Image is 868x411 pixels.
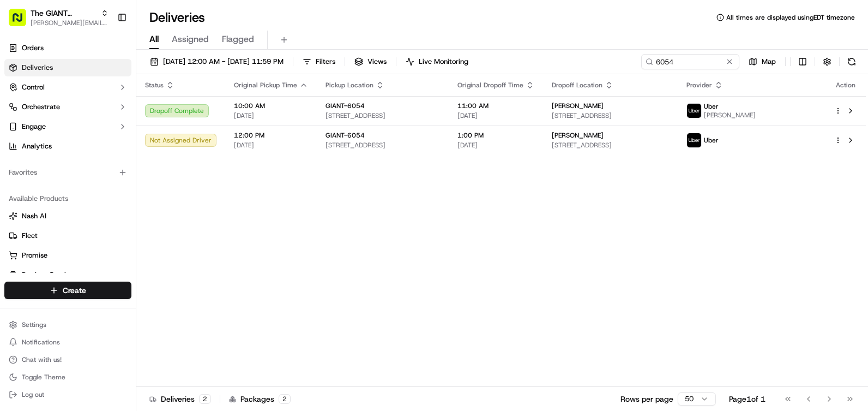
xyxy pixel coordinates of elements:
[4,370,131,385] button: Toggle Theme
[22,63,53,73] span: Deliveries
[367,57,387,67] span: Views
[834,81,857,90] div: Action
[325,131,365,140] span: GIANT-6054
[744,54,781,69] button: Map
[103,158,175,169] span: API Documentation
[22,338,60,347] span: Notifications
[4,247,131,264] button: Promise
[4,266,131,284] button: Product Catalog
[22,158,83,169] span: Knowledge Base
[9,231,127,241] a: Fleet
[88,154,179,174] a: 💻API Documentation
[22,122,46,132] span: Engage
[37,104,179,115] div: Start new chat
[149,33,159,46] span: All
[316,57,335,67] span: Filters
[325,81,373,90] span: Pickup Location
[22,82,45,92] span: Control
[457,141,534,150] span: [DATE]
[234,111,308,120] span: [DATE]
[726,13,855,22] span: All times are displayed using EDT timezone
[11,159,20,168] div: 📗
[4,282,131,299] button: Create
[4,227,131,245] button: Fleet
[185,108,198,121] button: Start new chat
[31,19,108,27] button: [PERSON_NAME][EMAIL_ADDRESS][PERSON_NAME][DOMAIN_NAME]
[762,57,776,67] span: Map
[457,81,523,90] span: Original Dropoff Time
[229,394,291,404] div: Packages
[401,54,473,69] button: Live Monitoring
[172,33,209,46] span: Assigned
[37,115,138,124] div: We're available if you need us!
[279,394,291,404] div: 2
[234,141,308,150] span: [DATE]
[9,251,127,260] a: Promise
[325,102,365,110] span: GIANT-6054
[9,211,127,221] a: Nash AI
[349,54,391,69] button: Views
[22,43,44,53] span: Orders
[704,136,719,145] span: Uber
[22,231,38,241] span: Fleet
[22,251,47,260] span: Promise
[22,211,46,221] span: Nash AI
[92,159,101,168] div: 💻
[552,131,604,140] span: [PERSON_NAME]
[704,102,719,111] span: Uber
[22,373,65,382] span: Toggle Theme
[4,352,131,367] button: Chat with us!
[704,111,756,120] span: [PERSON_NAME]
[4,59,131,76] a: Deliveries
[149,394,211,404] div: Deliveries
[199,394,211,404] div: 2
[222,33,254,46] span: Flagged
[31,8,97,19] button: The GIANT Company
[11,44,198,61] p: Welcome 👋
[457,102,534,110] span: 11:00 AM
[4,335,131,350] button: Notifications
[22,390,44,399] span: Log out
[729,394,765,404] div: Page 1 of 1
[4,190,131,207] div: Available Products
[325,111,440,120] span: [STREET_ADDRESS]
[22,320,46,329] span: Settings
[4,39,131,57] a: Orders
[844,54,859,69] button: Refresh
[457,111,534,120] span: [DATE]
[4,164,131,181] div: Favorites
[22,141,52,151] span: Analytics
[9,270,127,280] a: Product Catalog
[552,102,604,110] span: [PERSON_NAME]
[4,4,113,31] button: The GIANT Company[PERSON_NAME][EMAIL_ADDRESS][PERSON_NAME][DOMAIN_NAME]
[552,81,602,90] span: Dropoff Location
[77,184,132,193] a: Powered byPylon
[4,79,131,96] button: Control
[11,104,31,124] img: 1736555255976-a54dd68f-1ca7-489b-9aae-adbdc363a1c4
[687,104,701,118] img: profile_uber_ahold_partner.png
[28,70,196,82] input: Got a question? Start typing here...
[22,355,62,364] span: Chat with us!
[22,102,60,112] span: Orchestrate
[145,54,288,69] button: [DATE] 12:00 AM - [DATE] 11:59 PM
[687,133,701,147] img: profile_uber_ahold_partner.png
[552,111,669,120] span: [STREET_ADDRESS]
[4,387,131,402] button: Log out
[686,81,712,90] span: Provider
[234,102,308,110] span: 10:00 AM
[108,185,132,193] span: Pylon
[641,54,739,69] input: Type to search
[234,131,308,140] span: 12:00 PM
[620,394,673,404] p: Rows per page
[4,118,131,135] button: Engage
[4,207,131,225] button: Nash AI
[11,11,33,33] img: Nash
[4,98,131,116] button: Orchestrate
[457,131,534,140] span: 1:00 PM
[4,317,131,332] button: Settings
[298,54,340,69] button: Filters
[234,81,297,90] span: Original Pickup Time
[325,141,440,150] span: [STREET_ADDRESS]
